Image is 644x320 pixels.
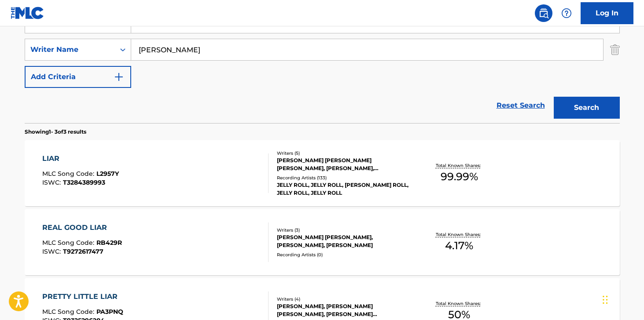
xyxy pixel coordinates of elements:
span: MLC Song Code : [42,170,96,178]
img: help [561,8,572,18]
div: Writers ( 3 ) [277,227,410,233]
div: [PERSON_NAME] [PERSON_NAME] [PERSON_NAME], [PERSON_NAME], [PERSON_NAME], [PERSON_NAME] [PERSON_NAME] [277,156,410,172]
p: Showing 1 - 3 of 3 results [25,128,86,136]
img: 9d2ae6d4665cec9f34b9.svg [114,72,124,82]
span: MLC Song Code : [42,308,96,316]
form: Search Form [25,11,620,123]
div: JELLY ROLL, JELLY ROLL, [PERSON_NAME] ROLL, JELLY ROLL, JELLY ROLL [277,181,410,197]
a: Reset Search [492,96,549,115]
span: T9272617477 [63,247,103,255]
span: MLC Song Code : [42,239,96,247]
button: Search [554,97,620,119]
div: Writer Name [30,44,110,55]
a: LIARMLC Song Code:L2957YISWC:T3284389993Writers (5)[PERSON_NAME] [PERSON_NAME] [PERSON_NAME], [PE... [25,140,620,206]
p: Total Known Shares: [436,300,483,307]
div: PRETTY LITTLE LIAR [42,291,123,302]
p: Total Known Shares: [436,162,483,169]
div: Drag [603,287,608,313]
span: RB429R [96,239,122,247]
div: Recording Artists ( 0 ) [277,251,410,258]
button: Add Criteria [25,66,131,88]
span: 99.99 % [441,169,478,185]
img: search [538,8,549,18]
p: Total Known Shares: [436,231,483,238]
div: [PERSON_NAME], [PERSON_NAME] [PERSON_NAME], [PERSON_NAME] [PERSON_NAME] [PERSON_NAME] [277,302,410,318]
span: T3284389993 [63,178,105,186]
span: ISWC : [42,247,63,255]
a: Log In [581,2,633,24]
span: ISWC : [42,178,63,186]
img: Delete Criterion [610,39,620,61]
div: Writers ( 4 ) [277,296,410,302]
iframe: Chat Widget [600,278,644,320]
a: REAL GOOD LIARMLC Song Code:RB429RISWC:T9272617477Writers (3)[PERSON_NAME] [PERSON_NAME], [PERSON... [25,209,620,275]
div: LIAR [42,153,119,164]
span: PA3PNQ [96,308,123,316]
div: REAL GOOD LIAR [42,222,122,233]
span: 4.17 % [445,238,473,254]
div: [PERSON_NAME] [PERSON_NAME], [PERSON_NAME], [PERSON_NAME] [277,233,410,249]
div: Recording Artists ( 133 ) [277,175,410,181]
a: Public Search [535,4,552,22]
div: Help [558,4,575,22]
img: MLC Logo [11,7,44,19]
span: L2957Y [96,170,119,178]
div: Writers ( 5 ) [277,150,410,156]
